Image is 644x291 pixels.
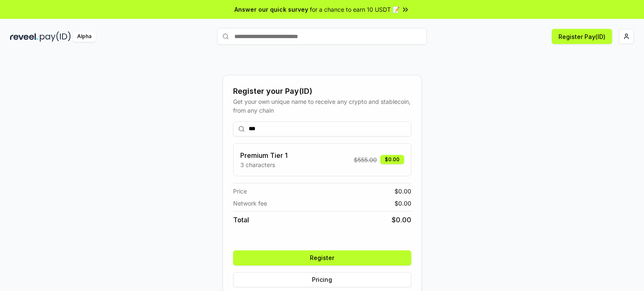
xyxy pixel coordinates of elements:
span: $ 0.00 [395,187,411,196]
button: Register Pay(ID) [552,29,612,44]
span: $ 555.00 [354,155,377,164]
span: Network fee [233,199,267,208]
img: pay_id [40,31,71,42]
p: 3 characters [240,160,288,169]
h3: Premium Tier 1 [240,150,288,160]
span: Answer our quick survey [234,5,308,14]
span: Total [233,215,249,225]
div: Alpha [73,31,96,42]
button: Register [233,250,411,265]
span: $ 0.00 [395,199,411,208]
img: reveel_dark [10,31,38,42]
div: Register your Pay(ID) [233,85,411,97]
button: Pricing [233,272,411,287]
span: $ 0.00 [392,215,411,225]
div: $0.00 [380,155,404,164]
div: Get your own unique name to receive any crypto and stablecoin, from any chain [233,97,411,115]
span: for a chance to earn 10 USDT 📝 [310,5,400,14]
span: Price [233,187,247,196]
